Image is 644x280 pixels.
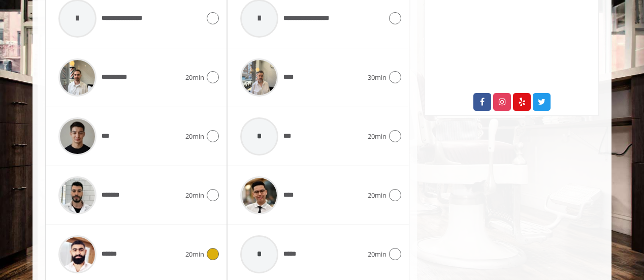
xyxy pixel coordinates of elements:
[185,72,204,83] span: 20min
[368,249,387,260] span: 20min
[185,190,204,201] span: 20min
[185,131,204,142] span: 20min
[368,190,387,201] span: 20min
[368,131,387,142] span: 20min
[368,72,387,83] span: 30min
[185,249,204,260] span: 20min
